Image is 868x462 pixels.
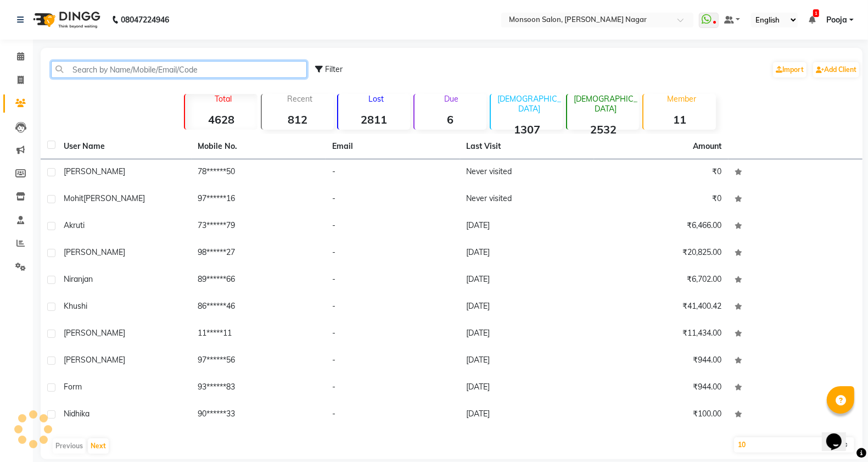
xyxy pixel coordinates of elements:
b: 08047224946 [121,4,169,35]
td: [DATE] [460,240,595,267]
td: Never visited [460,186,595,213]
td: Never visited [460,159,595,186]
a: 1 [809,15,815,25]
iframe: chat widget [822,418,857,451]
strong: 11 [643,113,715,126]
span: Khushi [64,301,87,311]
strong: 6 [415,113,486,126]
p: Due [417,94,486,104]
img: logo [28,4,103,35]
span: 1 [813,9,819,17]
strong: 4628 [185,113,257,126]
td: - [326,294,460,321]
strong: 2532 [567,123,639,136]
td: [DATE] [460,321,595,348]
td: [DATE] [460,375,595,402]
span: Mohit [64,193,83,203]
span: Akruti [64,220,85,230]
th: Mobile No. [192,134,326,159]
span: [PERSON_NAME] [64,166,125,176]
button: Next [88,438,109,454]
span: Filter [325,64,343,74]
td: ₹6,702.00 [594,267,729,294]
p: [DEMOGRAPHIC_DATA] [572,94,639,114]
td: ₹6,466.00 [594,213,729,240]
td: [DATE] [460,348,595,375]
span: Pooja [826,14,847,26]
span: [PERSON_NAME] [64,247,125,257]
td: ₹41,400.42 [594,294,729,321]
td: ₹944.00 [594,375,729,402]
th: Last Visit [460,134,595,159]
td: [DATE] [460,402,595,428]
p: Member [648,94,715,104]
td: - [326,213,460,240]
p: Total [189,94,257,104]
td: - [326,375,460,402]
td: - [326,186,460,213]
td: ₹0 [594,186,729,213]
p: Lost [343,94,410,104]
span: Form [64,382,82,392]
td: ₹0 [594,159,729,186]
th: Email [326,134,460,159]
strong: 2811 [338,113,410,126]
td: ₹944.00 [594,348,729,375]
td: ₹11,434.00 [594,321,729,348]
strong: 812 [262,113,334,126]
th: Amount [687,134,729,159]
a: Add Client [813,62,859,77]
td: - [326,348,460,375]
td: [DATE] [460,294,595,321]
span: [PERSON_NAME] [64,328,125,338]
td: [DATE] [460,267,595,294]
p: Recent [266,94,334,104]
th: User Name [57,134,192,159]
td: - [326,159,460,186]
td: - [326,240,460,267]
a: Import [773,62,807,77]
td: ₹100.00 [594,402,729,428]
span: Nidhika [64,409,89,419]
td: [DATE] [460,213,595,240]
input: Search by Name/Mobile/Email/Code [51,61,307,78]
span: niranjan [64,274,93,284]
td: - [326,267,460,294]
span: [PERSON_NAME] [64,355,125,365]
td: - [326,321,460,348]
td: - [326,402,460,428]
p: [DEMOGRAPHIC_DATA] [495,94,563,114]
td: ₹20,825.00 [594,240,729,267]
span: [PERSON_NAME] [83,193,145,203]
strong: 1307 [491,123,563,136]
